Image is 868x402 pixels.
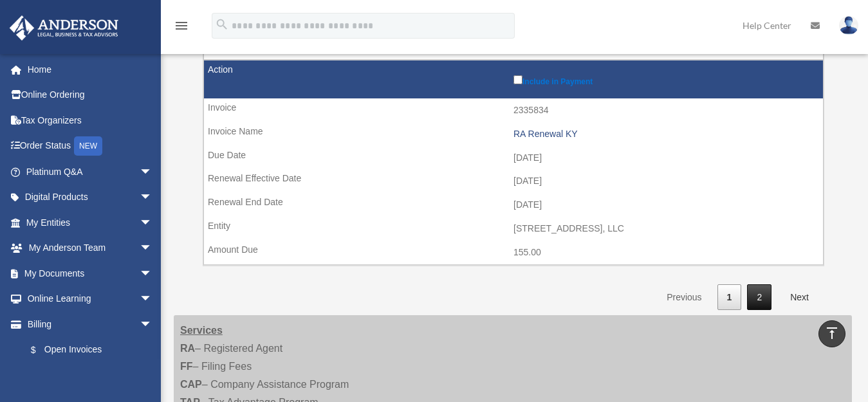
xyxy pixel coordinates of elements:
[9,260,172,286] a: My Documentsarrow_drop_down
[140,286,165,313] span: arrow_drop_down
[180,361,193,372] strong: FF
[140,260,165,287] span: arrow_drop_down
[18,337,159,363] a: $Open Invoices
[174,23,189,33] a: menu
[9,311,165,337] a: Billingarrow_drop_down
[9,210,172,235] a: My Entitiesarrow_drop_down
[9,235,172,261] a: My Anderson Teamarrow_drop_down
[204,217,823,241] td: [STREET_ADDRESS], LLC
[204,98,823,123] td: 2335834
[204,193,823,217] td: [DATE]
[140,235,165,262] span: arrow_drop_down
[657,284,711,311] a: Previous
[747,284,771,311] a: 2
[74,136,102,156] div: NEW
[9,57,172,82] a: Home
[9,107,172,133] a: Tax Organizers
[140,185,165,211] span: arrow_drop_down
[140,210,165,236] span: arrow_drop_down
[38,342,44,358] span: $
[839,16,858,35] img: User Pic
[9,286,172,312] a: Online Learningarrow_drop_down
[513,75,522,84] input: Include in Payment
[513,73,817,86] label: Include in Payment
[180,379,202,390] strong: CAP
[6,15,122,41] img: Anderson Advisors Platinum Portal
[180,343,195,354] strong: RA
[9,185,172,210] a: Digital Productsarrow_drop_down
[818,320,845,347] a: vertical_align_top
[174,18,189,33] i: menu
[204,241,823,265] td: 155.00
[140,159,165,185] span: arrow_drop_down
[204,146,823,170] td: [DATE]
[9,82,172,108] a: Online Ordering
[824,325,840,341] i: vertical_align_top
[204,169,823,194] td: [DATE]
[215,17,229,32] i: search
[9,133,172,160] a: Order StatusNEW
[717,284,742,311] a: 1
[513,129,817,140] div: RA Renewal KY
[140,311,165,338] span: arrow_drop_down
[780,284,818,311] a: Next
[9,159,172,185] a: Platinum Q&Aarrow_drop_down
[180,325,223,336] strong: Services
